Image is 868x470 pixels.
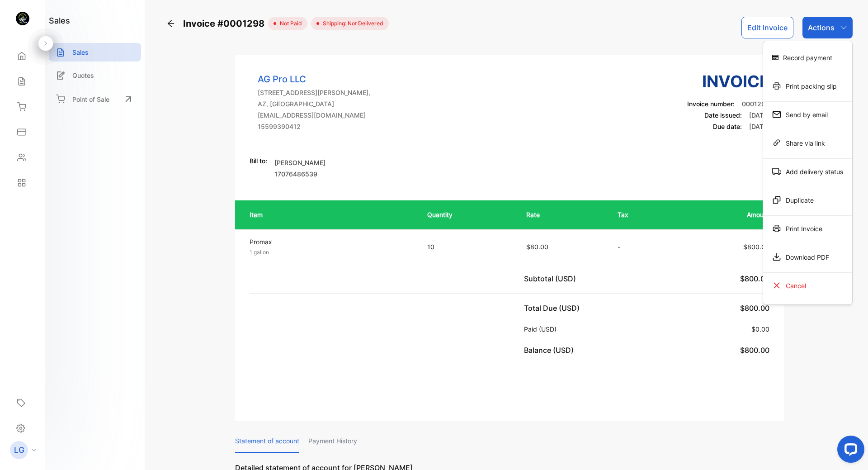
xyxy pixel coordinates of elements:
h3: Invoice [687,69,769,94]
p: [STREET_ADDRESS][PERSON_NAME], [258,88,370,97]
p: Paid (USD) [524,324,560,334]
p: LG [14,444,24,456]
div: Add delivery status [763,162,852,180]
p: 10 [427,242,508,252]
span: $0.00 [751,325,769,333]
span: [DATE] [749,111,769,119]
div: Print packing slip [763,77,852,95]
p: Total Due (USD) [524,303,583,313]
p: Amount [684,210,769,219]
div: Share via link [763,134,852,152]
div: Duplicate [763,191,852,209]
div: Cancel [763,276,852,294]
div: Send by email [763,105,852,123]
p: 17076486539 [274,169,325,179]
p: Actions [808,22,835,33]
p: Subtotal (USD) [524,273,580,284]
span: [DATE] [749,123,769,130]
a: Point of Sale [49,89,141,109]
div: Record payment [763,48,852,66]
span: Invoice number: [687,100,735,108]
p: Promax [250,237,411,247]
span: Invoice #0001298 [183,17,268,30]
span: Date issued: [704,111,742,119]
button: Edit Invoice [741,17,793,38]
p: Sales [72,47,89,57]
p: Item [250,210,409,219]
p: Quantity [427,210,508,219]
p: AZ, [GEOGRAPHIC_DATA] [258,99,370,109]
span: $800.00 [740,346,769,355]
div: Download PDF [763,248,852,266]
p: Tax [618,210,665,219]
p: [EMAIL_ADDRESS][DOMAIN_NAME] [258,110,370,120]
p: Rate [526,210,600,219]
span: $80.00 [526,243,548,251]
span: $800.00 [743,243,769,251]
div: Print Invoice [763,219,852,237]
p: Quotes [72,71,94,80]
p: - [618,242,665,252]
span: $800.00 [740,304,769,313]
p: Balance (USD) [524,345,577,356]
p: Payment History [308,430,357,453]
p: 15599390412 [258,122,370,131]
p: AG Pro LLC [258,72,370,86]
iframe: LiveChat chat widget [830,432,868,470]
p: 1 gallon [250,248,411,256]
p: Bill to: [250,156,267,166]
p: Point of Sale [72,95,109,104]
h1: sales [49,14,70,27]
span: Due date: [713,123,742,130]
a: Sales [49,43,141,62]
span: 0001298 [742,100,769,108]
button: Actions [802,17,853,38]
a: Quotes [49,66,141,85]
p: [PERSON_NAME] [274,158,325,167]
img: logo [16,12,29,25]
p: Statement of account [235,430,299,453]
span: Shipping: Not Delivered [319,19,383,28]
span: not paid [276,19,302,28]
span: $800.00 [740,274,769,283]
